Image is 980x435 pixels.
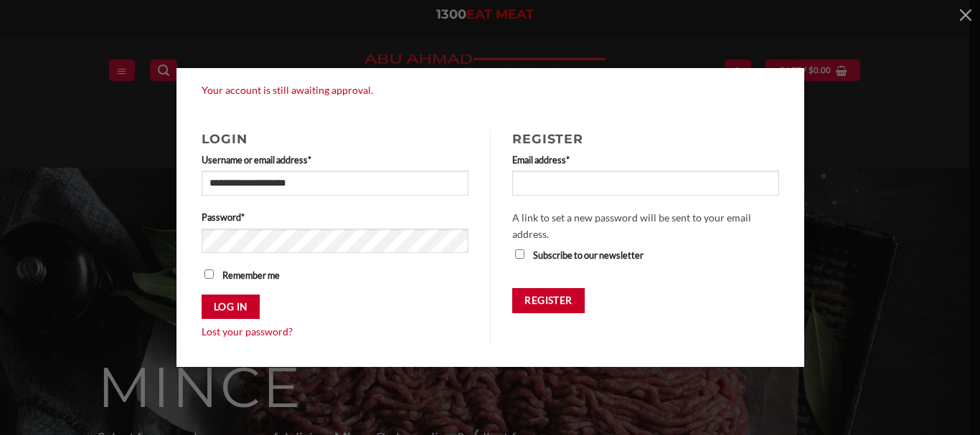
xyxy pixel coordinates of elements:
[512,131,779,146] h2: Register
[202,131,469,146] h2: Login
[512,288,585,313] button: Register
[204,269,214,279] input: Remember me
[202,325,293,338] a: Lost your password?
[191,82,790,99] div: Your account is still awaiting approval.
[202,210,469,224] label: Password
[202,295,260,320] button: Log in
[533,249,644,261] span: Subscribe to our newsletter
[222,269,280,281] span: Remember me
[202,153,469,167] label: Username or email address
[512,153,779,167] label: Email address
[515,249,524,259] input: Subscribe to our newsletter
[512,210,779,242] p: A link to set a new password will be sent to your email address.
